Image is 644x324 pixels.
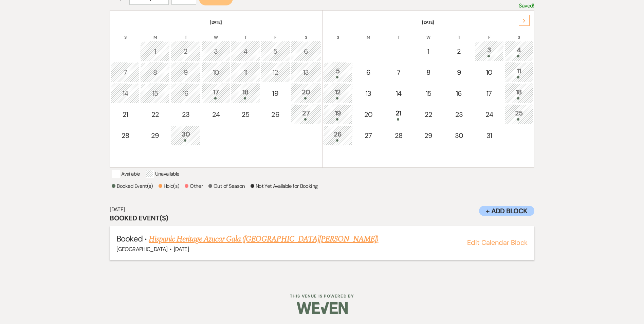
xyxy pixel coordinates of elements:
[418,46,440,56] div: 1
[327,87,349,100] div: 12
[159,182,180,190] p: Hold(s)
[235,67,256,77] div: 11
[111,26,140,40] th: S
[174,88,197,98] div: 16
[478,130,500,141] div: 31
[174,246,189,253] span: [DATE]
[475,26,503,40] th: F
[478,67,500,77] div: 10
[519,1,534,10] p: Saved!
[116,233,142,244] span: Booked
[479,206,534,216] button: + Add Block
[357,130,380,141] div: 27
[144,109,166,120] div: 22
[111,11,321,25] th: [DATE]
[144,46,166,56] div: 1
[264,46,287,56] div: 5
[174,129,197,142] div: 30
[295,87,317,100] div: 20
[114,109,136,120] div: 21
[327,66,349,78] div: 5
[205,67,226,77] div: 10
[444,26,474,40] th: T
[508,87,530,100] div: 18
[414,26,443,40] th: W
[149,233,378,245] a: Hispanic Heritage Azucar Gala ([GEOGRAPHIC_DATA][PERSON_NAME])
[205,109,226,120] div: 24
[235,87,256,100] div: 18
[388,88,409,98] div: 14
[357,109,380,120] div: 20
[448,130,471,141] div: 30
[140,26,170,40] th: M
[388,108,409,121] div: 21
[205,46,226,56] div: 3
[235,46,256,56] div: 4
[418,67,440,77] div: 8
[388,67,409,77] div: 7
[174,109,197,120] div: 23
[448,109,471,120] div: 23
[467,239,528,246] button: Edit Calendar Block
[508,45,530,57] div: 4
[231,26,260,40] th: T
[295,46,317,56] div: 6
[144,88,166,98] div: 15
[174,67,197,77] div: 9
[357,88,380,98] div: 13
[146,170,180,178] p: Unavailable
[251,182,317,190] p: Not Yet Available for Booking
[357,67,380,77] div: 6
[323,26,353,40] th: S
[261,26,290,40] th: F
[170,26,201,40] th: T
[508,66,530,78] div: 11
[264,109,287,120] div: 26
[110,213,534,223] h3: Booked Event(s)
[384,26,413,40] th: T
[116,246,167,253] span: [GEOGRAPHIC_DATA]
[264,67,287,77] div: 12
[418,130,440,141] div: 29
[208,182,245,190] p: Out of Season
[144,67,166,77] div: 8
[418,88,440,98] div: 15
[110,206,534,213] h6: [DATE]
[297,296,348,320] img: Weven Logo
[185,182,203,190] p: Other
[291,26,321,40] th: S
[478,88,500,98] div: 17
[114,88,136,98] div: 14
[264,88,287,98] div: 19
[388,130,409,141] div: 28
[508,108,530,121] div: 25
[448,46,471,56] div: 2
[112,170,140,178] p: Available
[295,108,317,121] div: 27
[205,87,226,100] div: 17
[323,11,533,25] th: [DATE]
[478,109,500,120] div: 24
[235,109,256,120] div: 25
[353,26,384,40] th: M
[327,129,349,142] div: 26
[114,130,136,141] div: 28
[327,108,349,121] div: 19
[504,26,533,40] th: S
[448,88,471,98] div: 16
[144,130,166,141] div: 29
[418,109,440,120] div: 22
[174,46,197,56] div: 2
[201,26,230,40] th: W
[448,67,471,77] div: 9
[112,182,153,190] p: Booked Event(s)
[478,45,500,57] div: 3
[114,67,136,77] div: 7
[295,67,317,77] div: 13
